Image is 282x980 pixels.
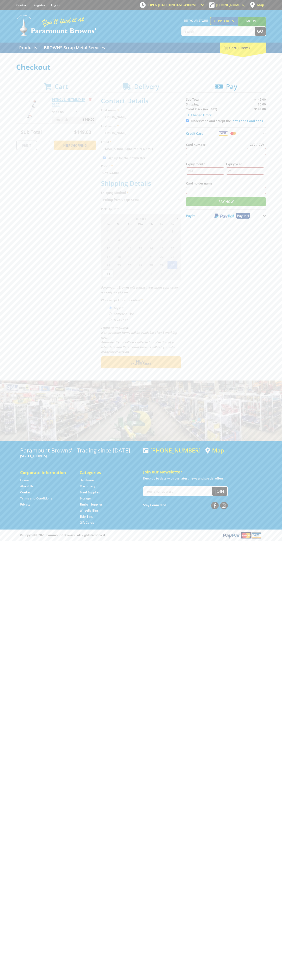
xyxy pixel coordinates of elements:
h1: Checkout [16,63,266,71]
img: PayPal, Mastercard, Visa accepted [222,532,262,539]
h5: Join our Newsletter [143,469,262,475]
a: Go to the Home page [20,478,29,482]
input: Search [182,27,255,36]
div: Stay Connected [143,500,228,510]
span: Credit Card [186,131,203,136]
span: (1 item) [236,45,250,50]
span: Set your store [181,17,210,24]
span: $0.00 [258,102,266,106]
a: Go to the Terms and Conditions page [20,496,52,500]
p: Keep up to date with the latest news and special offers. [143,476,262,481]
a: Go to the About Us page [20,484,33,488]
input: YY [226,167,264,175]
h3: Paramount Browns' - Trading since [DATE] [20,447,139,454]
div: [PHONE_NUMBER] [143,447,201,454]
a: Go to the registration page [33,3,45,7]
a: Go to the Skip Bins page [80,514,93,519]
a: Go to the Steel Supplies page [80,490,100,494]
button: Join [212,487,227,496]
span: Sub Total [186,97,200,101]
strong: $149.00 [254,107,266,111]
label: Card holder name [186,181,266,186]
a: Go to the Privacy page [20,502,30,507]
a: Terms and Conditions [231,119,263,123]
strong: Total Price (inc. GST) [186,107,217,111]
input: Please accept the terms and conditions. [186,119,189,122]
span: Pay [226,82,237,91]
a: Go to the Machinery page [80,484,95,488]
a: Go to the BROWNS Scrap Metal Services page [41,43,108,53]
input: Pay Now [186,197,266,206]
span: PayPal [186,214,196,218]
a: Gepps Cross [210,17,238,25]
label: I understand and accept the [189,119,263,123]
span: Change Order [191,113,211,117]
img: Visa [219,131,228,136]
label: Card number [186,142,248,147]
h5: Categories [80,470,131,475]
a: Mount [PERSON_NAME] [238,17,266,32]
span: OPEN [DATE] [148,3,196,7]
label: CVC / CVV [250,142,266,147]
a: Go to the Contact page [20,490,32,494]
a: Go to the Storage page [80,496,91,500]
label: Expiry year [226,162,264,166]
div: Cart [220,43,266,53]
a: Go to the Gift Cards page [80,520,94,525]
input: MM [186,167,224,175]
div: ® Copyright 2025 Paramount Browns'. All Rights Reserved. [16,532,266,539]
button: PayPal Pay in 4 [186,209,266,222]
a: Change Order [186,112,213,118]
span: $149.00 [254,97,266,101]
span: 10:00am - 4:00pm [169,3,196,7]
img: PayPal [214,213,234,218]
span: Pay in 4 [237,214,249,218]
button: Credit Card [186,127,266,139]
input: Your email address [144,487,212,496]
img: Mastercard [230,131,237,136]
button: Go [255,27,266,36]
h5: Corporate Information [20,470,72,475]
img: Paramount Browns' [16,14,97,36]
a: Go to the Wheelie Bins page [80,508,99,513]
span: Shipping [186,102,199,106]
label: Expiry month [186,162,224,166]
a: Log in [51,3,60,7]
a: Go to the Contact page [16,3,28,7]
a: Go to the Products page [16,43,40,53]
a: Go to the Timber Supplies page [80,502,103,507]
p: [STREET_ADDRESS] [20,454,139,458]
a: View a map of Gepps Cross location [205,447,224,454]
a: Go to the Hardware page [80,478,94,482]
